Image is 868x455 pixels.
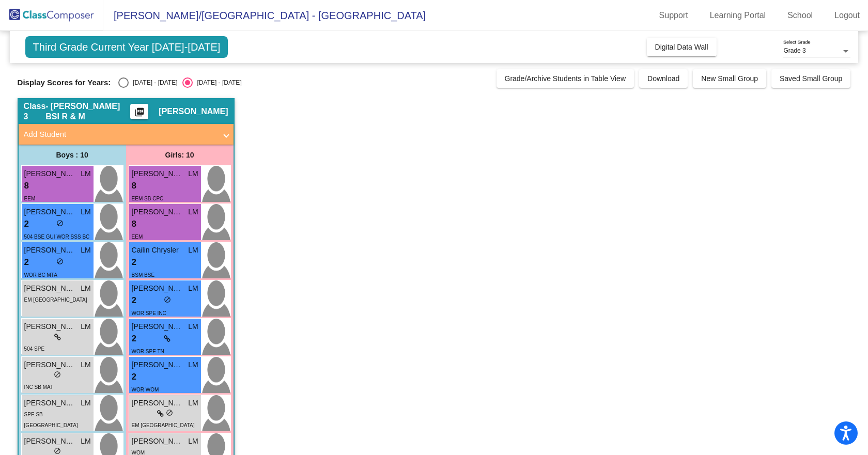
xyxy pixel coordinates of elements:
[505,74,626,83] span: Grade/Archive Students in Table View
[132,359,183,370] span: [PERSON_NAME]
[647,38,717,56] button: Digital Data Wall
[783,47,805,54] span: Grade 3
[188,245,198,256] span: LM
[81,168,90,179] span: LM
[132,245,183,256] span: Cailin Chrysler
[24,245,76,256] span: [PERSON_NAME]
[771,69,850,88] button: Saved Small Group
[132,310,166,316] span: WOR SPE INC
[24,256,29,269] span: 2
[24,217,29,231] span: 2
[132,422,195,428] span: EM [GEOGRAPHIC_DATA]
[24,398,76,409] span: [PERSON_NAME]
[651,7,696,24] a: Support
[81,245,90,256] span: LM
[126,145,234,165] div: Girls: 10
[188,283,198,294] span: LM
[188,168,198,179] span: LM
[166,409,173,416] span: do_not_disturb_alt
[24,436,76,447] span: [PERSON_NAME]
[497,69,634,88] button: Grade/Archive Students in Table View
[24,297,87,303] span: EM [GEOGRAPHIC_DATA]
[24,321,76,332] span: [PERSON_NAME]
[132,256,136,269] span: 2
[188,436,198,447] span: LM
[132,349,164,354] span: WOR SPE TN
[188,207,198,217] span: LM
[24,196,36,201] span: EEM
[132,179,136,193] span: 8
[655,43,708,51] span: Digital Data Wall
[647,74,679,83] span: Download
[188,398,198,409] span: LM
[45,101,130,122] span: - [PERSON_NAME] BSI R & M
[24,234,90,250] span: 504 BSE GUI WOR SSS BC TN
[24,346,78,363] span: 504 SPE [GEOGRAPHIC_DATA]
[780,74,842,83] span: Saved Small Group
[81,436,90,447] span: LM
[24,129,216,140] mat-panel-title: Add Student
[193,78,241,87] div: [DATE] - [DATE]
[133,107,146,121] mat-icon: picture_as_pdf
[24,384,53,390] span: INC SB MAT
[132,217,136,231] span: 8
[132,436,183,447] span: [PERSON_NAME]
[81,398,90,409] span: LM
[24,207,76,217] span: [PERSON_NAME]
[701,74,758,83] span: New Small Group
[24,101,46,122] span: Class 3
[24,272,57,278] span: WOR BC MTA
[81,359,90,370] span: LM
[81,283,90,294] span: LM
[132,283,183,294] span: [PERSON_NAME]
[18,78,111,87] span: Display Scores for Years:
[24,412,78,428] span: SPE SB [GEOGRAPHIC_DATA]
[132,294,136,307] span: 2
[779,7,821,24] a: School
[132,168,183,179] span: [PERSON_NAME]
[25,36,228,58] span: Third Grade Current Year [DATE]-[DATE]
[19,145,126,165] div: Boys : 10
[54,447,61,454] span: do_not_disturb_alt
[188,321,198,332] span: LM
[188,359,198,370] span: LM
[103,7,426,24] span: [PERSON_NAME]/[GEOGRAPHIC_DATA] - [GEOGRAPHIC_DATA]
[132,196,164,201] span: EEM SB CPC
[130,104,148,119] button: Print Students Details
[132,207,183,217] span: [PERSON_NAME]
[56,219,64,227] span: do_not_disturb_alt
[56,258,64,265] span: do_not_disturb_alt
[132,398,183,409] span: [PERSON_NAME]
[129,78,177,87] div: [DATE] - [DATE]
[24,179,29,193] span: 8
[54,371,61,378] span: do_not_disturb_alt
[639,69,688,88] button: Download
[118,77,241,88] mat-radio-group: Select an option
[81,207,90,217] span: LM
[132,272,185,289] span: BSM BSE [GEOGRAPHIC_DATA]
[132,321,183,332] span: [PERSON_NAME]
[132,387,159,393] span: WOR WOM
[81,321,90,332] span: LM
[24,168,76,179] span: [PERSON_NAME]
[132,370,136,384] span: 2
[132,234,143,240] span: EEM
[24,283,76,294] span: [PERSON_NAME]
[693,69,766,88] button: New Small Group
[132,332,136,346] span: 2
[826,7,868,24] a: Logout
[164,296,171,303] span: do_not_disturb_alt
[702,7,774,24] a: Learning Portal
[19,124,234,145] mat-expansion-panel-header: Add Student
[159,106,228,117] span: [PERSON_NAME]
[24,359,76,370] span: [PERSON_NAME]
